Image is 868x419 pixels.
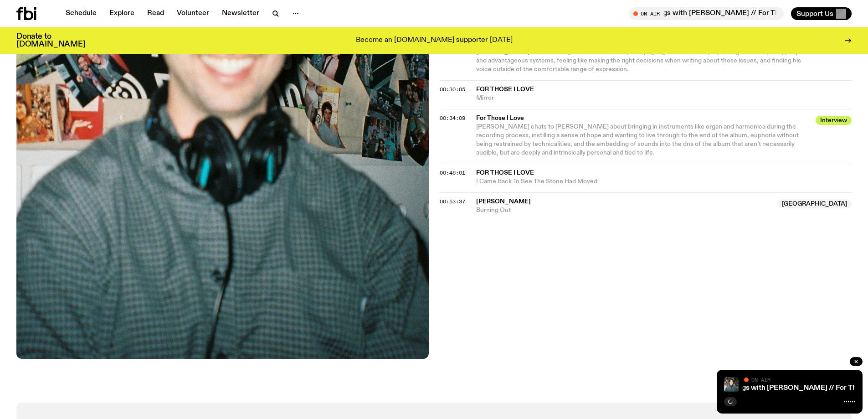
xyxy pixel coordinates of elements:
span: I Came Back To See The Stone Had Moved [476,177,852,186]
span: Mirror [476,94,852,103]
button: Support Us [791,7,852,20]
button: On AirMornings with [PERSON_NAME] // For Those I Love Interview // [PERSON_NAME] Interview [629,7,784,20]
a: Read [142,7,169,20]
span: For Those I Love [476,86,534,93]
span: 00:30:05 [440,86,465,93]
a: Newsletter [216,7,265,20]
span: Burning Out [476,206,772,215]
h3: Donate to [DOMAIN_NAME] [16,33,85,48]
span: 00:34:09 [440,114,465,122]
span: 00:53:37 [440,198,465,205]
span: [GEOGRAPHIC_DATA] [777,199,852,208]
a: Schedule [60,7,102,20]
span: On Air [751,377,770,383]
span: For Those I Love [476,170,534,176]
a: Explore [104,7,140,20]
span: [PERSON_NAME] chats to [PERSON_NAME] about bringing in instruments like organ and harmonica durin... [476,124,799,156]
span: For Those I Love [476,114,811,123]
span: [PERSON_NAME] dissects the genesis of the album, the tying together of concepts, through lines of... [476,49,805,72]
span: 00:46:01 [440,169,465,176]
span: Support Us [796,10,833,18]
span: Interview [816,116,852,125]
a: Volunteer [171,7,215,20]
span: [PERSON_NAME] [476,198,531,205]
img: Radio presenter Ben Hansen sits in front of a wall of photos and an fbi radio sign. Film photo. B... [724,377,739,392]
p: Become an [DOMAIN_NAME] supporter [DATE] [356,36,513,45]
